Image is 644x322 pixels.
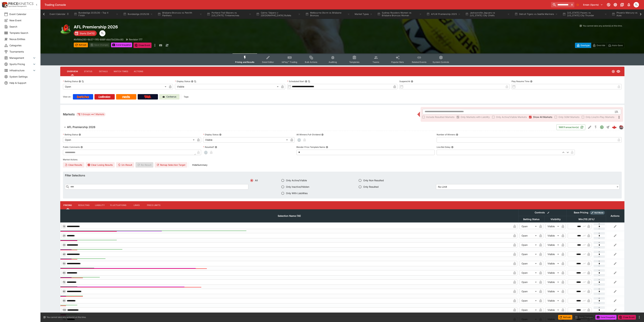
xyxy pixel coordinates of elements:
button: Copy To Clipboard [308,80,310,83]
p: Live Bet Delay [437,146,450,148]
div: No Limit [436,184,620,190]
button: Bulk edit [546,210,551,215]
button: Links [129,201,144,209]
a: dc30692a-633d-4c65-a9f9-e5c2a57badf6 [611,124,618,131]
button: Play Resume Time [530,80,532,83]
span: 60 [62,272,66,274]
p: Resulted? [203,146,214,148]
button: Pricing [60,201,75,209]
button: Cairns Taipans v [GEOGRAPHIC_DATA] Bullets [254,9,303,19]
button: No Bookmarks [575,2,580,7]
span: Visibility [547,217,564,221]
img: Cerberus [162,95,165,98]
span: Templates [349,61,360,63]
p: Auto-Save [612,44,623,47]
div: Visible [545,242,560,248]
div: Visible [545,270,560,276]
span: Only Live/In-Play Markets [586,115,614,119]
p: Suspend At [399,80,410,83]
button: Documentation [619,2,625,8]
span: Categories [9,44,36,47]
button: Clear Losing Results [86,162,115,168]
label: View on : [63,94,72,100]
p: Cerberus [166,95,176,98]
label: Tags: [184,94,189,100]
button: Status [81,67,96,76]
button: All Winners Full-Dividend [321,133,324,136]
p: Scheduled Start [287,80,304,83]
p: Copy To Clipboard [74,38,124,41]
svg: Visible [616,69,620,73]
p: Starts [DATE] [80,32,95,35]
div: Visible [545,279,560,285]
span: System Settings [9,75,36,78]
button: HideSummary [190,162,209,168]
span: Show All Markets [533,115,552,119]
div: Open [519,270,538,276]
div: Open [519,298,538,303]
span: 100 [62,309,67,311]
span: Search [9,25,36,28]
button: Open [613,109,620,115]
span: 30 [62,244,66,246]
span: System Controls [433,61,449,63]
button: Bundesliga 2025/26 – Top 4 Finish [72,9,120,19]
p: Overtype [581,44,590,47]
button: Market Types [353,9,375,19]
button: Details [96,67,111,76]
p: Betting Status [63,80,78,83]
span: All [255,179,258,182]
button: Fluctuations [107,201,129,209]
button: Display StatusCopy To Clipboard [191,80,193,83]
button: Un-Result [116,162,134,168]
div: Visible [545,224,560,229]
button: SGM Disabled [593,124,599,130]
button: Melbourne Storm vs Brisbane Broncos [303,9,352,19]
span: Template Search [9,31,36,35]
button: Connected to PK [606,2,612,8]
div: Visible [545,261,560,266]
span: Only With Liabilities [286,191,308,195]
div: dc30692a-633d-4c65-a9f9-e5c2a57badf6 [612,125,617,130]
p: Revision 177 [129,38,142,41]
div: Visible [203,137,289,143]
span: Only SGM Markets [558,115,579,119]
span: Only Active/Visible Markets [496,115,527,119]
span: Teams [373,61,379,63]
p: Display Status [203,133,218,136]
button: Trent Lewis [633,1,640,8]
button: Send Snapshot [595,315,616,320]
button: Match Times [111,67,131,76]
button: 1995Transaction(s) [556,124,585,130]
img: pricekinetics [619,125,623,129]
p: Betting Status [63,133,78,136]
button: Price Limits [144,201,163,209]
p: Blender Price Template Name [296,146,325,148]
button: more [153,43,157,48]
button: Number of Winners [456,133,458,136]
button: Event Calendar [48,9,71,19]
span: Event Calendar [9,12,36,16]
span: 70 [62,281,66,283]
button: Copy To Clipboard [194,80,196,83]
img: Sportsbook Management [8,6,27,7]
span: Management [9,56,32,60]
div: Open [63,84,168,89]
input: search [551,2,570,7]
button: Portland Trail Blazers vs [US_STATE] Timberwolves [205,9,253,19]
div: Visible [545,233,560,238]
span: 20 [62,234,66,237]
label: Market Actions [63,157,622,162]
button: Jacksonville Jaguars vs [US_STATE] City Chiefs [463,9,512,19]
button: Refresh [558,315,572,320]
button: Liability [92,201,107,209]
div: Open [519,261,538,266]
span: Win(115.35%) [575,217,598,221]
p: Override [597,44,605,47]
button: AFLW Premiership 2025 [424,9,463,19]
span: 40 [62,253,66,255]
button: Scheduled StartCopy To Clipboard [305,80,307,83]
img: PriceKinetics Logo [1,1,8,8]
